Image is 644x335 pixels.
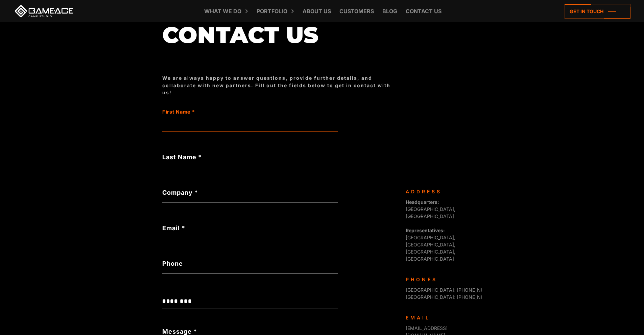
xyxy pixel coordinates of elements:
[406,199,439,205] strong: Headquarters:
[162,152,338,162] label: Last Name *
[162,23,399,47] h1: Contact us
[406,276,477,283] div: Phones
[406,228,445,233] strong: Representatives:
[406,287,499,293] span: [GEOGRAPHIC_DATA]: [PHONE_NUMBER]
[406,199,455,219] span: [GEOGRAPHIC_DATA], [GEOGRAPHIC_DATA]
[406,228,455,262] span: [GEOGRAPHIC_DATA], [GEOGRAPHIC_DATA], [GEOGRAPHIC_DATA], [GEOGRAPHIC_DATA]
[565,4,630,19] a: Get in touch
[162,259,338,268] label: Phone
[162,108,303,116] label: First Name *
[406,188,477,195] div: Address
[162,223,338,233] label: Email *
[406,314,477,321] div: Email
[162,188,338,197] label: Company *
[162,74,399,96] div: We are always happy to answer questions, provide further details, and collaborate with new partne...
[406,294,499,300] span: [GEOGRAPHIC_DATA]: [PHONE_NUMBER]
